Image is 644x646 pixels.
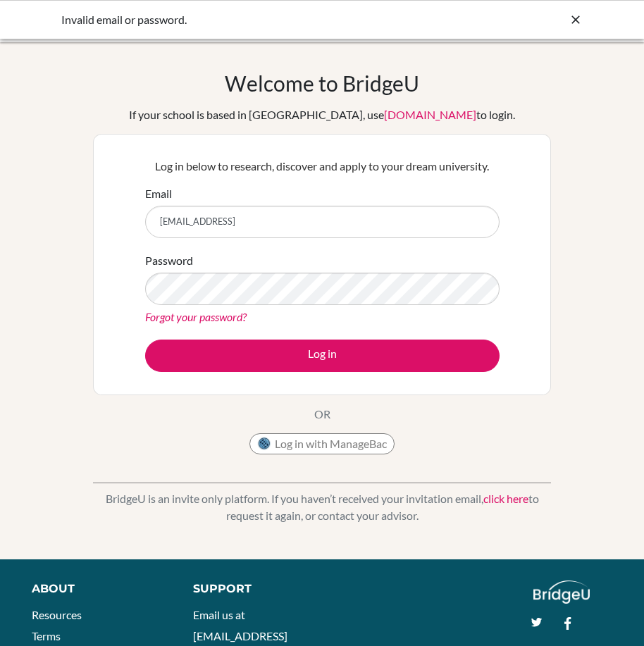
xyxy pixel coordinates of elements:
[145,340,500,372] button: Log in
[145,158,500,175] p: Log in below to research, discover and apply to your dream university.
[533,580,590,604] img: logo_white@2x-f4f0deed5e89b7ecb1c2cc34c3e3d731f90f0f143d5ea2071677605dd97b5244.png
[384,108,476,121] a: [DOMAIN_NAME]
[61,11,371,28] div: Invalid email or password.
[32,608,82,621] a: Resources
[193,580,309,597] div: Support
[314,406,330,423] p: OR
[32,629,61,642] a: Terms
[129,106,515,123] div: If your school is based in [GEOGRAPHIC_DATA], use to login.
[145,185,172,202] label: Email
[483,492,528,505] a: click here
[93,490,551,524] p: BridgeU is an invite only platform. If you haven’t received your invitation email, to request it ...
[32,580,161,597] div: About
[249,433,395,454] button: Log in with ManageBac
[145,252,193,269] label: Password
[145,310,247,323] a: Forgot your password?
[225,70,419,96] h1: Welcome to BridgeU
